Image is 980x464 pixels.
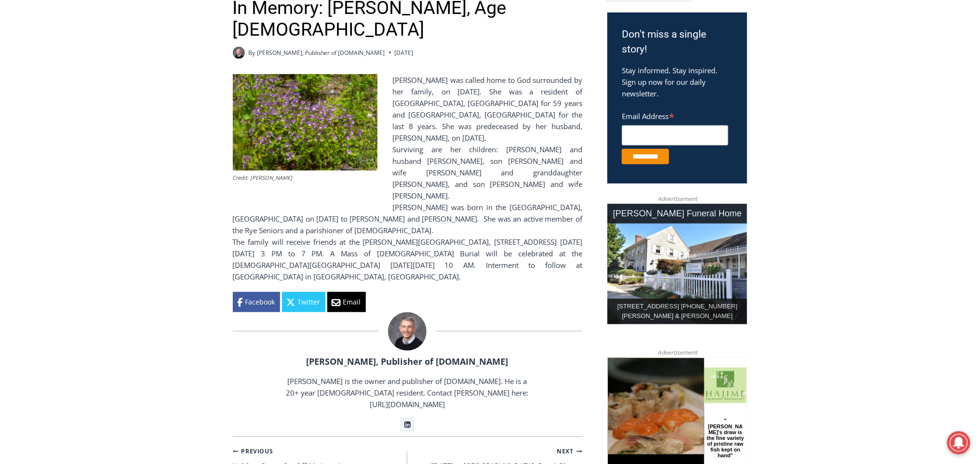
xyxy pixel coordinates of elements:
[233,144,582,201] div: Surviving are her children: [PERSON_NAME] and husband [PERSON_NAME], son [PERSON_NAME] and wife [...
[622,106,728,124] label: Email Address
[243,0,456,93] div: "We would have speakers with experience in local journalism speak to us about their experiences a...
[233,292,280,312] a: Facebook
[232,93,467,120] a: Intern @ [DOMAIN_NAME]
[395,48,414,57] time: [DATE]
[257,49,385,57] a: [PERSON_NAME], Publisher of [DOMAIN_NAME]
[648,348,707,357] span: Advertisement
[99,60,137,115] div: "[PERSON_NAME]'s draw is the fine variety of pristine raw fish kept on hand"
[233,173,377,182] figcaption: Credit: [PERSON_NAME]
[648,194,707,203] span: Advertisement
[233,74,582,144] p: [PERSON_NAME] was called home to God surrounded by her family, on [DATE]. She was a resident of [...
[285,375,530,410] p: [PERSON_NAME] is the owner and publisher of [DOMAIN_NAME]. He is a 20+ year [DEMOGRAPHIC_DATA] re...
[233,236,582,282] div: The family will receive friends at the [PERSON_NAME][GEOGRAPHIC_DATA], [STREET_ADDRESS] [DATE][DA...
[307,356,509,367] a: [PERSON_NAME], Publisher of [DOMAIN_NAME]
[622,27,733,57] h3: Don't miss a single story!
[233,201,582,236] div: [PERSON_NAME] was born in the [GEOGRAPHIC_DATA], [GEOGRAPHIC_DATA] on [DATE] to [PERSON_NAME] and...
[622,65,733,99] p: Stay informed. Stay inspired. Sign up now for our daily newsletter.
[327,292,366,312] a: Email
[3,99,94,136] span: Open Tues. - Sun. [PHONE_NUMBER]
[0,97,97,120] a: Open Tues. - Sun. [PHONE_NUMBER]
[607,299,747,325] div: [STREET_ADDRESS] [PHONE_NUMBER] [PERSON_NAME] & [PERSON_NAME]
[282,292,325,312] a: Twitter
[252,96,447,118] span: Intern @ [DOMAIN_NAME]
[233,74,377,171] img: (PHOTO: Kim Eierman of EcoBeneficial designed and oversaw the installation of native plant beds f...
[557,447,582,456] small: Next
[249,48,255,57] span: By
[607,204,747,224] div: [PERSON_NAME] Funeral Home
[233,447,273,456] small: Previous
[233,47,245,59] a: Author image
